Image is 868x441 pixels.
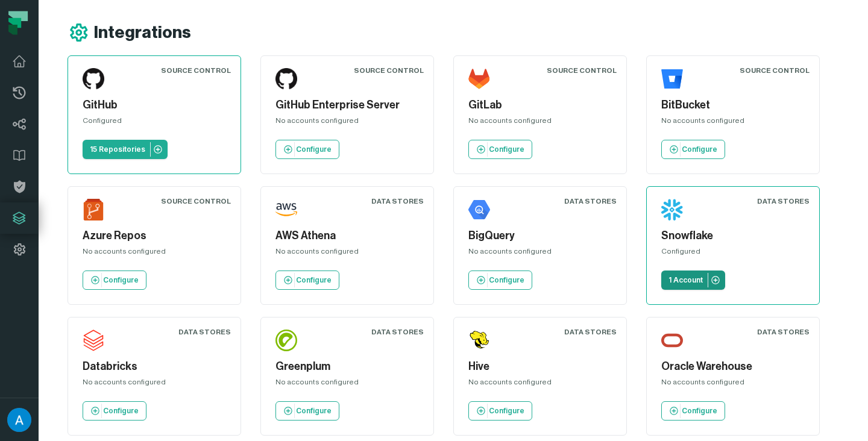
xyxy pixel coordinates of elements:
[275,271,339,290] a: Configure
[564,196,617,206] div: Data Stores
[275,68,297,90] img: GitHub Enterprise Server
[7,408,31,432] img: avatar of Adekunle Babatunde
[682,406,717,416] p: Configure
[661,271,725,290] a: 1 Account
[661,377,805,392] div: No accounts configured
[296,145,332,154] p: Configure
[275,140,339,159] a: Configure
[468,199,490,220] img: BigQuery
[103,275,139,285] p: Configure
[83,246,226,261] div: No accounts configured
[468,228,612,244] h5: BigQuery
[161,66,231,75] div: Source Control
[468,97,612,113] h5: GitLab
[83,140,168,159] a: 15 Repositories
[468,271,532,290] a: Configure
[468,68,490,90] img: GitLab
[83,97,226,113] h5: GitHub
[83,116,226,130] div: Configured
[296,275,332,285] p: Configure
[661,199,683,220] img: Snowflake
[489,145,524,154] p: Configure
[83,68,104,90] img: GitHub
[371,327,424,337] div: Data Stores
[275,401,339,421] a: Configure
[661,140,725,159] a: Configure
[103,406,139,416] p: Configure
[489,275,524,285] p: Configure
[661,116,805,130] div: No accounts configured
[83,199,104,220] img: Azure Repos
[296,406,332,416] p: Configure
[468,116,612,130] div: No accounts configured
[94,22,191,43] h1: Integrations
[275,199,297,220] img: AWS Athena
[354,66,424,75] div: Source Control
[547,66,617,75] div: Source Control
[468,330,490,351] img: Hive
[468,140,532,159] a: Configure
[275,97,419,113] h5: GitHub Enterprise Server
[661,68,683,90] img: BitBucket
[564,327,617,337] div: Data Stores
[661,228,805,244] h5: Snowflake
[371,196,424,206] div: Data Stores
[275,358,419,375] h5: Greenplum
[468,401,532,421] a: Configure
[275,228,419,244] h5: AWS Athena
[275,330,297,351] img: Greenplum
[90,145,145,154] p: 15 Repositories
[83,358,226,375] h5: Databricks
[661,358,805,375] h5: Oracle Warehouse
[83,228,226,244] h5: Azure Repos
[468,358,612,375] h5: Hive
[161,196,231,206] div: Source Control
[83,330,104,351] img: Databricks
[757,196,810,206] div: Data Stores
[661,401,725,421] a: Configure
[682,145,717,154] p: Configure
[83,401,146,421] a: Configure
[489,406,524,416] p: Configure
[83,377,226,392] div: No accounts configured
[275,116,419,130] div: No accounts configured
[275,246,419,261] div: No accounts configured
[740,66,810,75] div: Source Control
[661,246,805,261] div: Configured
[178,327,231,337] div: Data Stores
[757,327,810,337] div: Data Stores
[661,97,805,113] h5: BitBucket
[468,377,612,392] div: No accounts configured
[668,275,703,285] p: 1 Account
[275,377,419,392] div: No accounts configured
[661,330,683,351] img: Oracle Warehouse
[468,246,612,261] div: No accounts configured
[83,271,146,290] a: Configure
